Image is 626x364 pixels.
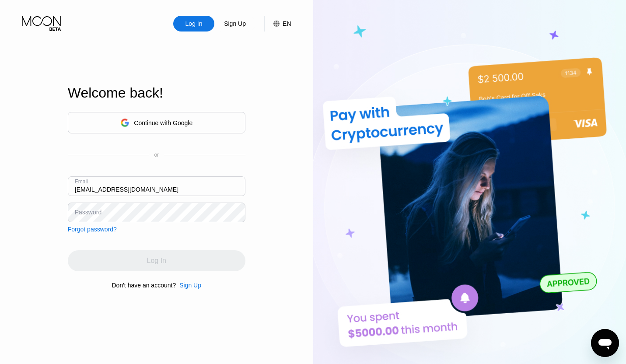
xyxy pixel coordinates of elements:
div: Forgot password? [68,226,117,233]
div: EN [283,20,291,27]
div: Continue with Google [68,112,245,133]
div: or [154,152,159,158]
div: Sign Up [214,16,255,31]
div: Sign Up [179,282,201,289]
div: Don't have an account? [112,282,176,289]
div: Welcome back! [68,85,245,101]
div: Log In [185,19,203,28]
div: Email [75,178,88,185]
div: Continue with Google [134,119,192,126]
div: EN [264,16,291,31]
div: Password [75,209,101,216]
iframe: Button to launch messaging window [591,329,619,357]
div: Log In [173,16,214,31]
div: Sign Up [223,19,247,28]
div: Sign Up [176,282,201,289]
